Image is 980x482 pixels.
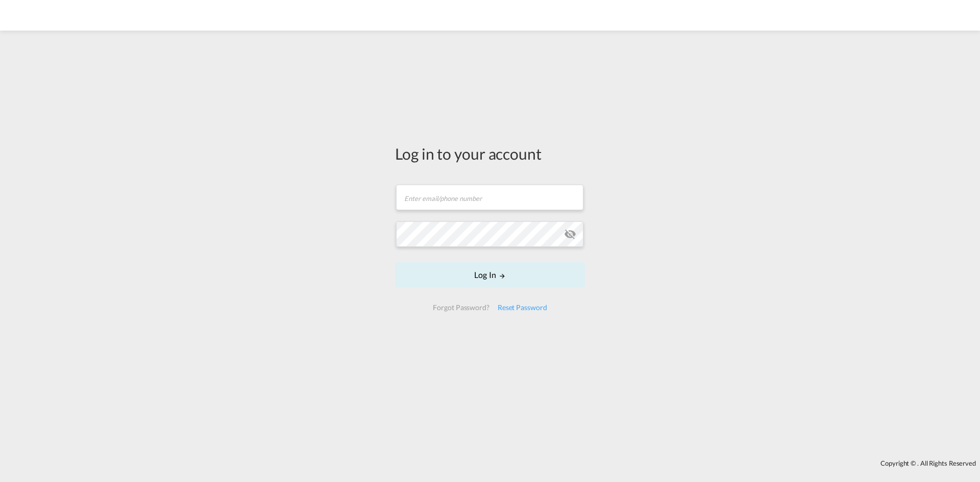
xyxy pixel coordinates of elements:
[395,143,585,164] div: Log in to your account
[396,185,583,210] input: Enter email/phone number
[395,262,585,288] button: LOGIN
[564,228,576,240] md-icon: icon-eye-off
[429,298,493,317] div: Forgot Password?
[494,298,551,317] div: Reset Password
